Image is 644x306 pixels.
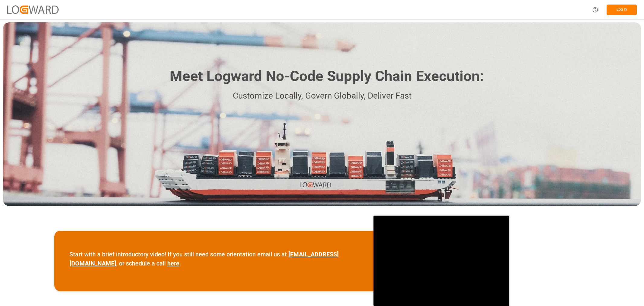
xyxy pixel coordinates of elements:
p: Customize Locally, Govern Globally, Deliver Fast [161,89,484,103]
button: Log In [607,5,637,15]
p: Start with a brief introductory video! If you still need some orientation email us at , or schedu... [69,250,358,268]
h1: Meet Logward No-Code Supply Chain Execution: [170,66,484,87]
img: Logward_new_orange.png [7,5,59,14]
a: here [167,260,179,267]
button: Help Center [588,3,602,17]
